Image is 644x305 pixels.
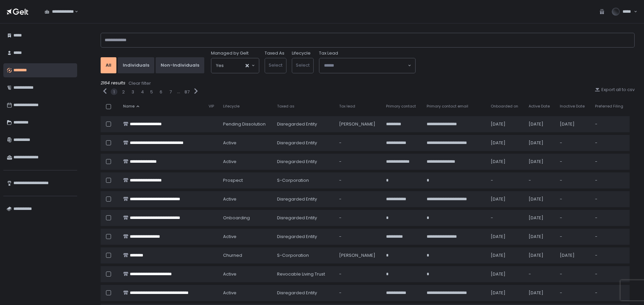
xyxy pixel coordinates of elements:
div: ... [177,89,180,95]
span: pending Dissolution [223,121,266,127]
div: - [595,159,626,165]
div: [DATE] [560,252,587,258]
div: 2164 results [101,80,635,87]
div: [DATE] [491,121,521,127]
div: [DATE] [529,290,552,296]
div: - [339,234,378,240]
div: [DATE] [491,196,521,202]
div: Disregarded Entity [277,215,331,221]
button: 2 [122,89,125,95]
div: - [529,177,552,183]
div: - [560,177,587,183]
span: active [223,290,236,296]
div: - [339,196,378,202]
span: Inactive Date [560,104,585,109]
div: [DATE] [491,252,521,258]
span: onboarding [223,215,250,221]
span: Select [296,62,310,68]
div: [DATE] [529,196,552,202]
button: 5 [150,89,153,95]
div: Search for option [319,58,415,73]
div: S-Corporation [277,177,331,183]
div: Disregarded Entity [277,196,331,202]
div: [DATE] [491,140,521,146]
div: Disregarded Entity [277,234,331,240]
button: 4 [141,89,144,95]
button: Non-Individuals [156,57,204,73]
div: [PERSON_NAME] [339,121,378,127]
div: - [529,271,552,277]
div: - [491,215,521,221]
button: Individuals [118,57,154,73]
div: [PERSON_NAME] [339,252,378,258]
input: Search for option [324,62,407,69]
div: - [595,140,626,146]
label: Lifecycle [292,50,311,56]
span: Managed by Gelt [211,50,249,56]
div: - [560,140,587,146]
div: [DATE] [529,215,552,221]
div: - [595,215,626,221]
div: - [560,271,587,277]
span: Active Date [529,104,550,109]
div: Search for option [211,58,259,73]
div: - [339,159,378,165]
span: VIP [209,104,214,109]
span: active [223,140,236,146]
div: [DATE] [529,159,552,165]
div: Disregarded Entity [277,290,331,296]
button: 6 [160,89,162,95]
div: - [491,177,521,183]
span: Lifecycle [223,104,239,109]
div: [DATE] [560,121,587,127]
span: Taxed as [277,104,294,109]
button: 7 [169,89,172,95]
button: Export all to csv [595,87,635,93]
span: Tax lead [339,104,355,109]
span: Preferred Filing [595,104,623,109]
span: Primary contact email [427,104,468,109]
div: - [560,196,587,202]
input: Search for option [224,62,245,69]
div: Disregarded Entity [277,159,331,165]
div: - [560,159,587,165]
div: [DATE] [491,234,521,240]
div: - [595,234,626,240]
button: Clear Selected [246,64,249,67]
button: 1 [113,89,115,95]
div: - [339,177,378,183]
div: All [106,62,111,68]
div: - [595,290,626,296]
div: - [560,234,587,240]
div: - [560,290,587,296]
span: Name [123,104,135,109]
div: - [595,121,626,127]
div: - [339,271,378,277]
div: [DATE] [491,290,521,296]
span: Onboarded on [491,104,518,109]
div: Disregarded Entity [277,121,331,127]
div: Individuals [123,62,149,68]
span: Yes [216,62,224,69]
button: Clear filter [128,80,151,87]
span: active [223,234,236,240]
div: - [339,140,378,146]
div: [DATE] [529,252,552,258]
span: active [223,159,236,165]
div: - [595,196,626,202]
span: Select [269,62,282,68]
span: Primary contact [386,104,416,109]
button: 3 [131,89,134,95]
button: 87 [184,89,190,95]
div: - [595,252,626,258]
